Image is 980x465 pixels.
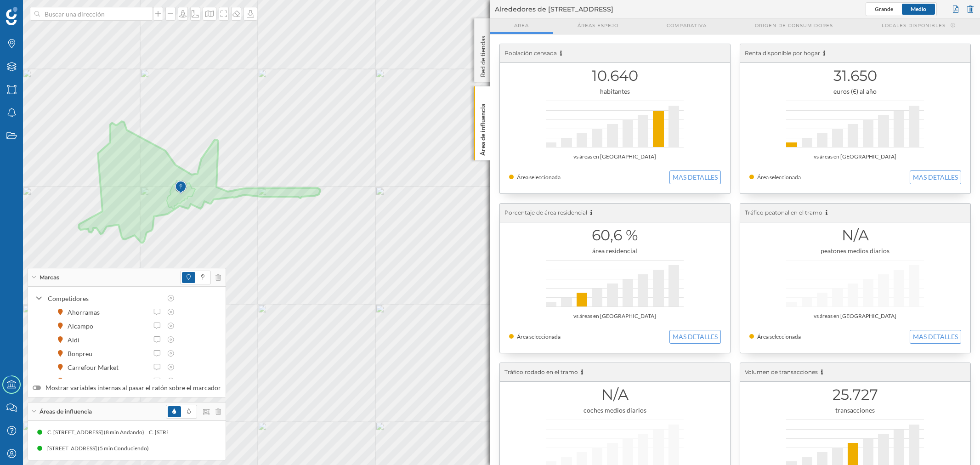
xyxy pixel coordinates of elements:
div: Tráfico rodado en el tramo [500,363,730,382]
button: MAS DETALLES [910,170,961,184]
span: Áreas espejo [578,22,618,29]
h1: N/A [509,386,721,403]
span: Áreas de influencia [40,408,92,416]
span: Alrededores de [STREET_ADDRESS] [495,5,613,14]
div: Volumen de transacciones [740,363,970,382]
div: peatones medios diarios [749,246,961,255]
button: MAS DETALLES [669,170,721,184]
span: Marcas [40,273,59,282]
div: Ahorramas [68,307,104,317]
div: Bonpreu [68,349,97,358]
div: vs áreas en [GEOGRAPHIC_DATA] [749,312,961,321]
div: vs áreas en [GEOGRAPHIC_DATA] [749,152,961,161]
img: Marker [175,178,186,197]
div: [STREET_ADDRESS] (5 min Conduciendo) [47,444,153,453]
div: Aldi [68,335,84,345]
h1: N/A [749,227,961,244]
div: Competidores [48,294,162,303]
div: Tráfico peatonal en el tramo [740,204,970,222]
h1: 10.640 [509,67,721,85]
div: Renta disponible por hogar [740,44,970,63]
span: Grande [875,6,893,12]
span: Locales disponibles [882,22,946,29]
h1: 60,6 % [509,227,721,244]
div: coches medios diarios [509,406,721,415]
span: Área seleccionada [517,174,561,181]
label: Mostrar variables internas al pasar el ratón sobre el marcador [33,383,221,392]
div: euros (€) al año [749,87,961,96]
button: MAS DETALLES [910,330,961,344]
div: área residencial [509,246,721,255]
div: C. [STREET_ADDRESS] (8 min Andando) [46,428,148,437]
div: Carrefour Market [68,363,123,372]
p: Área de influencia [478,100,487,156]
h1: 25.727 [749,386,961,403]
button: MAS DETALLES [669,330,721,344]
div: transacciones [749,406,961,415]
span: Medio [911,6,926,12]
div: Porcentaje de área residencial [500,204,730,222]
span: Área seleccionada [517,333,561,340]
h1: 31.650 [749,67,961,85]
span: Comparativa [667,22,707,29]
span: Origen de consumidores [755,22,833,29]
div: Población censada [500,44,730,63]
div: vs áreas en [GEOGRAPHIC_DATA] [509,312,721,321]
p: Red de tiendas [478,32,487,77]
div: Alcampo [68,321,98,331]
div: C. [STREET_ADDRESS] (8 min Andando) [148,428,249,437]
div: vs áreas en [GEOGRAPHIC_DATA] [509,152,721,161]
img: Geoblink Logo [6,7,17,25]
div: habitantes [509,87,721,96]
div: Coaliment [68,376,102,386]
span: Area [514,22,529,29]
span: Área seleccionada [757,333,801,340]
span: Área seleccionada [757,174,801,181]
